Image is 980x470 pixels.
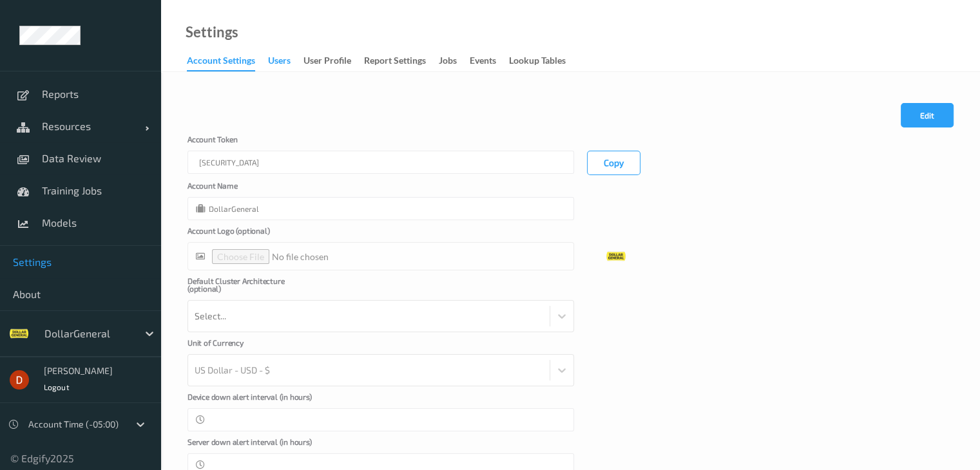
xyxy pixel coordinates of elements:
[187,393,316,408] label: Device down alert interval (in hours)
[187,135,316,151] label: Account Token
[470,54,496,70] div: events
[187,182,316,197] label: Account Name
[509,54,566,70] div: Lookup Tables
[187,54,255,71] div: Account Settings
[303,52,364,70] a: User Profile
[186,26,238,39] a: Settings
[509,52,579,70] a: Lookup Tables
[439,52,470,70] a: Jobs
[587,151,640,175] button: Copy
[187,339,316,354] label: Unit of Currency
[268,52,303,70] a: users
[303,54,351,70] div: User Profile
[439,54,457,70] div: Jobs
[364,52,439,70] a: Report Settings
[470,52,509,70] a: events
[187,227,316,242] label: Account Logo (optional)
[187,438,316,453] label: Server down alert interval (in hours)
[268,54,291,70] div: users
[364,54,426,70] div: Report Settings
[187,52,268,71] a: Account Settings
[901,103,954,127] button: Edit
[187,277,316,300] label: Default Cluster Architecture (optional)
